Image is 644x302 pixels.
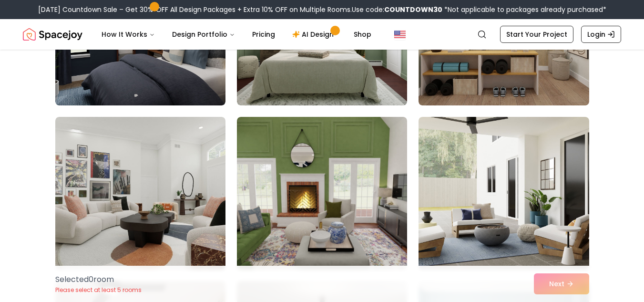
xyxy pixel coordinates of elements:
[394,29,406,40] img: United States
[346,25,379,44] a: Shop
[581,26,621,43] a: Login
[384,5,442,14] b: COUNTDOWN30
[38,5,606,14] div: [DATE] Countdown Sale – Get 30% OFF All Design Packages + Extra 10% OFF on Multiple Rooms.
[55,286,142,294] p: Please select at least 5 rooms
[23,19,621,50] nav: Global
[500,26,573,43] a: Start Your Project
[23,25,82,44] a: Spacejoy
[442,5,606,14] span: *Not applicable to packages already purchased*
[285,25,344,44] a: AI Design
[55,274,142,285] p: Selected 0 room
[55,117,225,270] img: Room room-31
[237,117,407,270] img: Room room-32
[164,25,243,44] button: Design Portfolio
[23,25,82,44] img: Spacejoy Logo
[352,5,442,14] span: Use code:
[94,25,379,44] nav: Main
[94,25,163,44] button: How It Works
[245,25,283,44] a: Pricing
[419,117,589,270] img: Room room-33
